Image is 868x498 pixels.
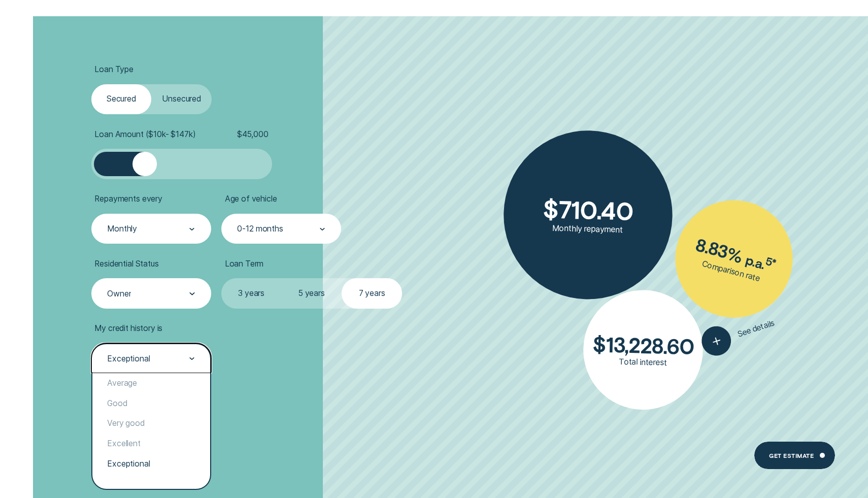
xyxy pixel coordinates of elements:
[107,224,137,235] div: Monthly
[737,318,776,339] span: See details
[221,278,282,308] label: 3 years
[107,354,150,364] div: Exceptional
[342,278,402,308] label: 7 years
[237,224,283,235] div: 0-12 months
[92,414,211,434] div: Very good
[92,434,211,454] div: Excellent
[225,194,277,204] span: Age of vehicle
[282,278,342,308] label: 5 years
[94,323,162,334] span: My credit history is
[698,309,779,359] button: See details
[107,289,131,299] div: Owner
[151,84,212,114] label: Unsecured
[94,259,158,269] span: Residential Status
[92,393,211,414] div: Good
[237,129,269,140] span: $ 45,000
[225,259,264,269] span: Loan Term
[92,373,211,393] div: Average
[94,129,195,140] span: Loan Amount ( $10k - $147k )
[754,442,835,469] a: Get Estimate
[94,194,162,204] span: Repayments every
[91,84,152,114] label: Secured
[94,64,133,75] span: Loan Type
[92,454,211,474] div: Exceptional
